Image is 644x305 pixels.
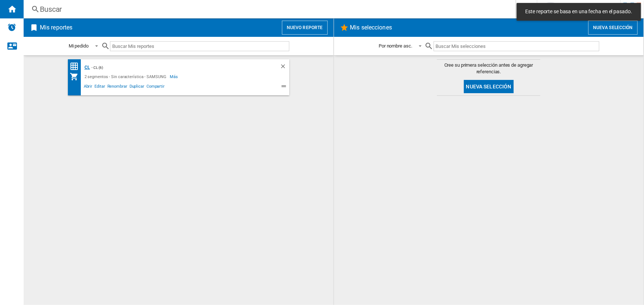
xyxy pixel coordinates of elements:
span: Este reporte se basa en una fecha en el pasado. [523,8,634,15]
img: alerts-logo.svg [7,23,16,32]
span: Duplicar [128,83,145,92]
button: Nuevo reporte [282,21,328,35]
div: CL [83,63,90,72]
span: Más [170,72,179,81]
div: Buscar [40,4,496,14]
span: Compartir [145,83,166,92]
div: Mi colección [70,72,83,81]
div: 2 segmentos - Sin característica - SAMSUNG [83,72,170,81]
button: Nueva selección [588,21,638,35]
span: Abrir [83,83,94,92]
div: - CL (6) [90,63,265,72]
input: Buscar Mis selecciones [434,41,599,51]
div: Borrar [280,63,289,72]
input: Buscar Mis reportes [110,41,289,51]
button: Nueva selección [464,80,514,93]
div: Matriz de precios [70,62,83,71]
span: Cree su primera selección antes de agregar referencias. [437,62,540,75]
h2: Mis selecciones [349,21,394,35]
span: Renombrar [106,83,128,92]
div: Por nombre asc. [379,43,412,49]
h2: Mis reportes [38,21,74,35]
div: Mi pedido [69,43,89,49]
span: Editar [93,83,106,92]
